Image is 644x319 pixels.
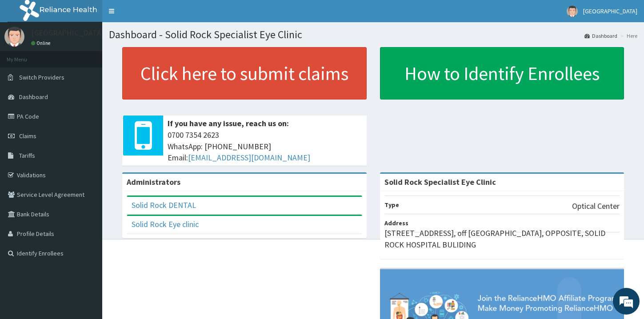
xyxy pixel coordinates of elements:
[122,47,367,100] a: Click here to submit claims
[19,152,35,159] span: Tariffs
[31,40,52,46] a: Online
[109,29,637,40] h1: Dashboard - Solid Rock Specialist Eye Clinic
[19,132,36,140] span: Claims
[618,32,637,40] li: Here
[132,200,196,210] a: Solid Rock DENTAL
[168,129,362,163] span: 0700 7354 2623 WhatsApp: [PHONE_NUMBER] Email:
[168,118,289,128] b: If you have any issue, reach us on:
[567,6,578,17] img: User Image
[583,7,637,15] span: [GEOGRAPHIC_DATA]
[132,219,199,229] a: Solid Rock Eye clinic
[384,201,399,209] b: Type
[380,47,624,100] a: How to Identify Enrollees
[127,177,180,187] b: Administrators
[384,177,496,187] strong: Solid Rock Specialist Eye Clinic
[384,227,620,250] p: [STREET_ADDRESS], off [GEOGRAPHIC_DATA], OPPOSITE, SOLID ROCK HOSPITAL BULIDING
[584,32,617,40] a: Dashboard
[4,27,24,47] img: User Image
[31,29,104,37] p: [GEOGRAPHIC_DATA]
[19,93,48,101] span: Dashboard
[19,73,64,81] span: Switch Providers
[188,152,310,163] a: [EMAIL_ADDRESS][DOMAIN_NAME]
[384,219,408,227] b: Address
[572,200,620,212] p: Optical Center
